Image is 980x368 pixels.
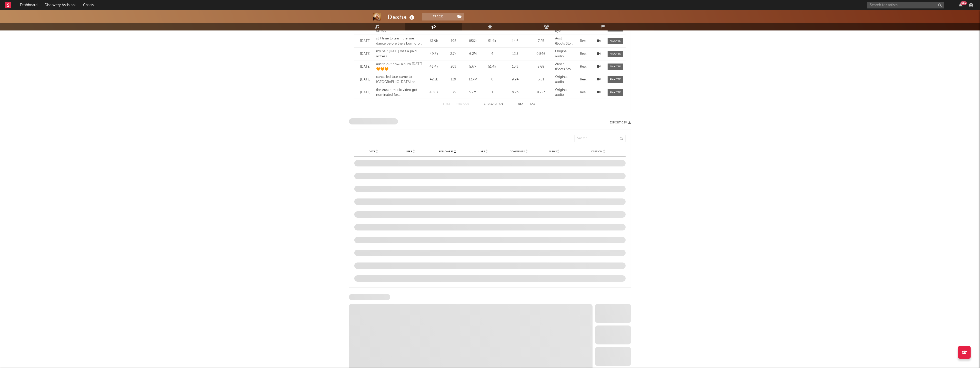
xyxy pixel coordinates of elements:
[555,88,573,98] div: Original audio
[483,64,501,69] div: 51.4k
[478,150,485,153] span: Likes
[426,51,442,57] div: 49.7k
[357,77,374,82] div: [DATE]
[574,135,626,142] input: Search...
[867,2,944,8] input: Search for artists
[376,62,424,72] div: austin out now, album [DATE] 🧡🧡🧡
[510,150,525,153] span: Comments
[387,13,416,21] div: Dasha
[576,90,591,95] div: Reel
[357,51,374,57] div: [DATE]
[504,64,527,69] div: 10.9
[576,77,591,82] div: Reel
[483,90,501,95] div: 1
[961,1,967,5] div: 99 +
[426,90,442,95] div: 40.8k
[483,51,501,57] div: 4
[530,103,537,106] button: Last
[444,39,462,44] div: 195
[591,150,602,153] span: Caption
[357,90,374,95] div: [DATE]
[465,51,481,57] div: 6.2M
[529,39,553,44] div: 7.25
[529,51,553,57] div: 0.846
[529,77,553,82] div: 3.61
[444,90,462,95] div: 679
[555,36,573,46] div: Austin (Boots Stop Workin')
[349,294,390,300] span: Instagram Followers
[465,64,481,69] div: 537k
[465,77,481,82] div: 1.17M
[426,77,442,82] div: 42.2k
[426,39,442,44] div: 61.9k
[504,39,527,44] div: 14.6
[444,64,462,69] div: 209
[376,75,424,85] div: cancelled tour came to [GEOGRAPHIC_DATA] so naturally we had to hit the dance backstage😮‍💨 @brook...
[504,51,527,57] div: 12.3
[576,51,591,57] div: Reel
[422,13,454,20] button: Track
[426,64,442,69] div: 46.4k
[465,90,481,95] div: 5.7M
[483,39,501,44] div: 51.4k
[369,150,375,153] span: Date
[479,101,508,107] div: 1 10 771
[518,103,525,106] button: Next
[576,39,591,44] div: Reel
[357,64,374,69] div: [DATE]
[504,90,527,95] div: 9.73
[376,36,424,46] div: still time to learn the line dance before the album drops [DATE]! [PERSON_NAME] OUT NOW!🧡
[959,3,963,7] button: 99+
[406,150,412,153] span: User
[610,121,631,124] button: Export CSV
[529,64,553,69] div: 8.68
[576,64,591,69] div: Reel
[444,51,462,57] div: 2.7k
[349,118,398,124] span: Top Instagram Mentions
[504,77,527,82] div: 9.94
[465,39,481,44] div: 856k
[439,150,453,153] span: Followers
[376,49,424,59] div: my hair [DATE] was a paid actress
[555,75,573,85] div: Original audio
[357,39,374,44] div: [DATE]
[483,77,501,82] div: 0
[456,103,469,106] button: Previous
[495,103,498,105] span: of
[444,77,462,82] div: 129
[549,150,557,153] span: Views
[555,62,573,72] div: Austin (Boots Stop Workin')
[555,49,573,59] div: Original audio
[529,90,553,95] div: 0.727
[376,88,424,98] div: the Austin music video got nominated for @peopleschoice music video of the year 🩷 voting counts 2...
[443,103,451,106] button: First
[486,103,489,105] span: to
